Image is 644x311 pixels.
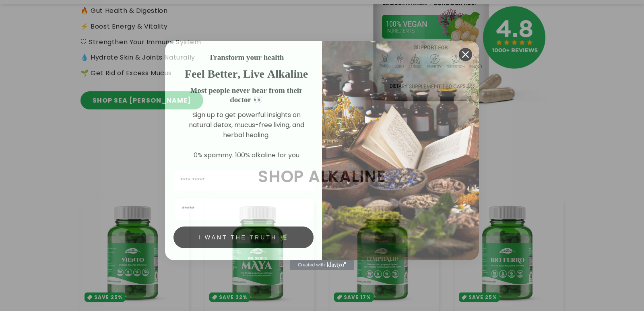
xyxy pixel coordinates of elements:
[322,41,479,260] img: 4a4a186a-b914-4224-87c7-990d8ecc9bca.jpeg
[179,150,314,160] p: 0% spammy. 100% alkaline for you
[173,171,314,191] input: First Name
[209,53,284,62] strong: Transform your health
[173,227,314,248] button: I WANT THE TRUTH 🌿
[185,68,308,80] strong: Feel Better, Live Alkaline
[175,199,314,220] input: Email
[179,110,314,140] p: Sign up to get powerful insights on natural detox, mucus-free living, and herbal healing.
[458,47,473,62] button: Close dialog
[190,86,302,104] strong: Most people never hear from their doctor 👀
[290,260,354,270] a: Created with Klaviyo - opens in a new tab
